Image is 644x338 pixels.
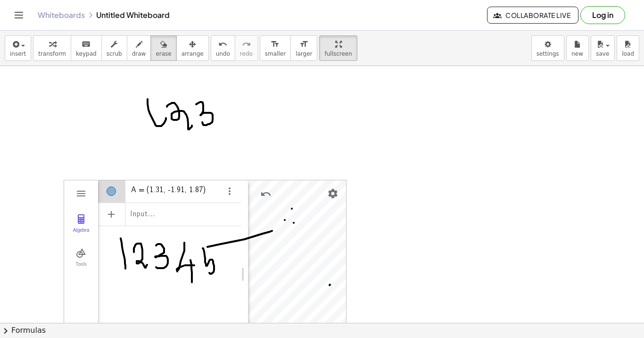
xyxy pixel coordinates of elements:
span: draw [132,51,146,57]
button: insert [5,35,31,61]
button: erase [150,35,176,61]
button: Toggle navigation [11,8,26,23]
span: undo [216,51,230,57]
button: format_sizelarger [290,35,317,61]
span: Collaborate Live [495,11,570,19]
i: format_size [299,39,308,50]
button: settings [531,35,564,61]
button: new [566,35,589,61]
button: draw [127,35,151,61]
span: erase [156,51,171,57]
button: transform [33,35,71,61]
i: redo [242,39,251,50]
span: smaller [265,51,286,57]
span: redo [240,51,253,57]
span: larger [296,51,312,57]
span: keypad [76,51,97,57]
span: new [571,51,583,57]
span: scrub [107,51,122,57]
span: fullscreen [324,51,352,57]
i: undo [218,39,227,50]
i: format_size [271,39,280,50]
i: keyboard [82,39,91,50]
button: undoundo [211,35,235,61]
button: Collaborate Live [487,7,578,24]
span: arrange [182,51,204,57]
button: keyboardkeypad [71,35,102,61]
button: save [591,35,615,61]
span: save [596,51,609,57]
button: Log in [580,6,625,24]
span: insert [10,51,26,57]
button: scrub [101,35,127,61]
span: transform [38,51,66,57]
a: Whiteboards [38,10,85,20]
button: redoredo [235,35,258,61]
button: arrange [176,35,209,61]
span: settings [537,51,559,57]
button: fullscreen [319,35,357,61]
button: load [617,35,639,61]
button: format_sizesmaller [260,35,291,61]
span: load [622,51,634,57]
